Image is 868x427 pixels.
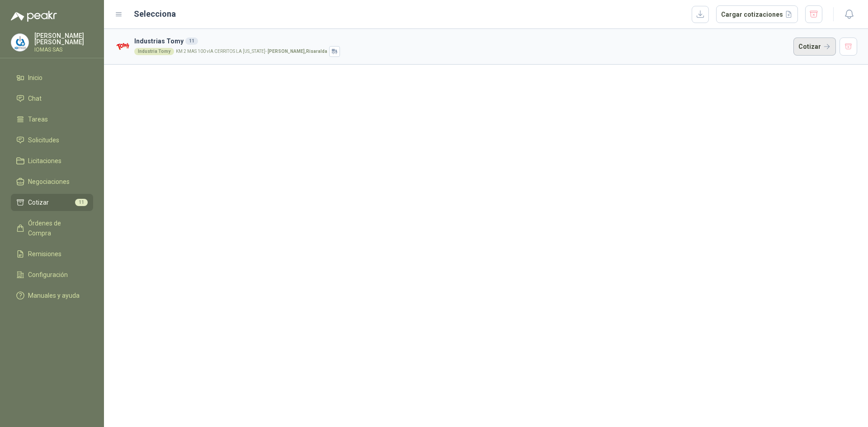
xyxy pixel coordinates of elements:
[11,266,93,283] a: Configuración
[134,36,790,46] h3: Industrias Tomy
[185,38,198,45] div: 11
[75,199,88,206] span: 11
[28,218,85,238] span: Órdenes de Compra
[268,49,327,54] strong: [PERSON_NAME] , Risaralda
[11,90,93,107] a: Chat
[11,245,93,263] a: Remisiones
[134,48,174,55] div: Industria Tomy
[28,197,49,207] span: Cotizar
[28,270,68,280] span: Configuración
[11,111,93,128] a: Tareas
[28,291,80,300] span: Manuales y ayuda
[716,5,798,23] button: Cargar cotizaciones
[11,173,93,190] a: Negociaciones
[11,215,93,242] a: Órdenes de Compra
[793,38,836,56] button: Cotizar
[28,177,70,187] span: Negociaciones
[11,131,93,149] a: Solicitudes
[134,8,176,20] h2: Selecciona
[28,94,42,103] span: Chat
[28,249,61,259] span: Remisiones
[11,287,93,304] a: Manuales y ayuda
[11,34,28,51] img: Company Logo
[11,152,93,169] a: Licitaciones
[11,194,93,211] a: Cotizar11
[28,156,61,166] span: Licitaciones
[115,39,131,55] img: Company Logo
[176,49,327,54] p: KM 2 MAS 100 vIA CERRITOS LA [US_STATE] -
[34,33,93,45] p: [PERSON_NAME] [PERSON_NAME]
[28,114,48,124] span: Tareas
[11,11,57,22] img: Logo peakr
[11,69,93,86] a: Inicio
[28,73,42,83] span: Inicio
[34,47,93,52] p: IOMAS SAS
[28,135,59,145] span: Solicitudes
